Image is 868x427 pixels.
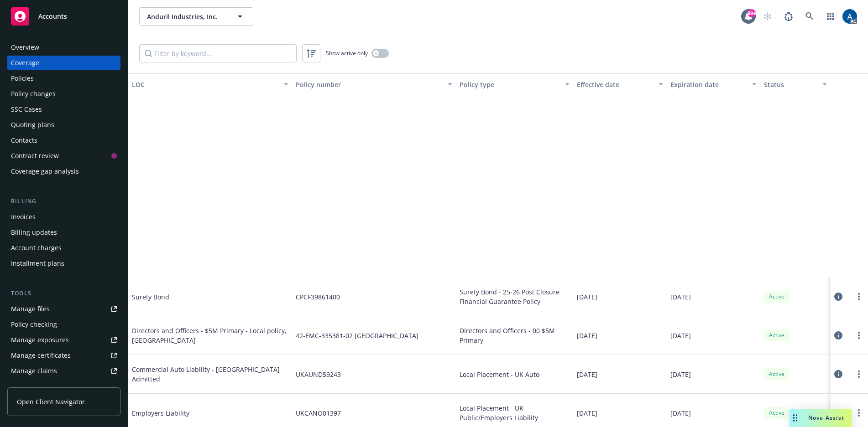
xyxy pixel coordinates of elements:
div: Tools [7,289,120,298]
a: more [853,369,864,380]
div: LOC [132,80,278,89]
div: Manage BORs [11,379,54,394]
span: Local Placement - UK Auto [460,370,539,379]
div: Effective date [577,80,653,89]
a: more [853,291,864,302]
a: Contacts [7,133,120,148]
span: Open Client Navigator [17,397,85,406]
div: Manage claims [11,364,57,378]
a: Billing updates [7,225,120,240]
div: Manage certificates [11,348,71,363]
div: SSC Cases [11,102,42,117]
span: Active [768,370,786,378]
button: Effective date [573,73,667,95]
div: Invoices [11,210,36,224]
div: Overview [11,40,39,55]
a: Overview [7,40,120,55]
span: [DATE] [670,331,691,340]
a: Coverage [7,56,120,70]
a: Switch app [821,7,840,26]
span: Surety Bond - 25-26 Post Closure Financial Guarantee Policy [460,287,569,306]
a: Coverage gap analysis [7,164,120,179]
button: Policy number [292,73,456,95]
a: Invoices [7,210,120,224]
a: Manage BORs [7,379,120,394]
button: Anduril Industries, Inc. [139,7,253,26]
span: [DATE] [670,408,691,418]
div: Policy number [296,80,442,89]
div: Policy type [460,80,559,89]
div: Coverage gap analysis [11,164,79,179]
a: Manage exposures [7,333,120,347]
a: Account charges [7,241,120,255]
span: UKCANO01397 [296,408,341,418]
span: [DATE] [670,292,691,302]
div: Drag to move [790,409,801,427]
span: Anduril Industries, Inc. [147,12,226,21]
span: [DATE] [577,331,597,340]
div: 99+ [748,9,756,17]
div: Status [764,80,817,89]
a: more [853,407,864,418]
span: Nova Assist [808,414,844,422]
span: Surety Bond [132,292,269,302]
a: Installment plans [7,256,120,271]
span: CPCF39861400 [296,292,340,302]
span: Accounts [38,13,67,20]
button: Policy type [456,73,573,95]
div: Expiration date [670,80,747,89]
span: Active [768,409,786,417]
a: Contract review [7,149,120,163]
a: more [853,330,864,341]
div: Coverage [11,56,39,70]
div: Policies [11,71,34,86]
div: Quoting plans [11,118,54,132]
div: Account charges [11,241,62,255]
div: Contacts [11,133,37,148]
span: [DATE] [577,408,597,418]
div: Billing updates [11,225,57,240]
span: 42-EMC-335381-02 [GEOGRAPHIC_DATA] [296,331,418,340]
div: Contract review [11,149,59,163]
div: Manage exposures [11,333,69,347]
a: Policies [7,71,120,86]
a: Manage files [7,302,120,316]
a: Accounts [7,4,120,29]
a: Policy changes [7,87,120,101]
span: UKAUND59243 [296,370,341,379]
a: Manage claims [7,364,120,378]
span: Commercial Auto Liability - [GEOGRAPHIC_DATA] Admitted [132,365,288,384]
span: Active [768,293,786,301]
a: Manage certificates [7,348,120,363]
a: Start snowing [758,7,777,26]
input: Filter by keyword... [139,44,297,62]
a: Policy checking [7,317,120,332]
button: Nova Assist [790,409,852,427]
span: Employers Liability [132,408,269,418]
span: Show active only [326,49,368,57]
div: Manage files [11,302,50,316]
a: Quoting plans [7,118,120,132]
img: photo [842,9,857,24]
a: Search [800,7,819,26]
span: Local Placement - UK Public/Employers Liability [460,403,569,422]
span: Active [768,331,786,340]
div: Billing [7,197,120,206]
button: LOC [128,73,292,95]
span: [DATE] [670,370,691,379]
a: SSC Cases [7,102,120,117]
button: Status [760,73,831,95]
div: Installment plans [11,256,64,271]
a: Report a Bug [779,7,798,26]
span: Directors and Officers - 00 $5M Primary [460,326,569,345]
span: [DATE] [577,292,597,302]
span: [DATE] [577,370,597,379]
div: Policy changes [11,87,56,101]
span: Directors and Officers - $5M Primary - Local policy, [GEOGRAPHIC_DATA] [132,326,288,345]
button: Expiration date [667,73,760,95]
div: Policy checking [11,317,57,332]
